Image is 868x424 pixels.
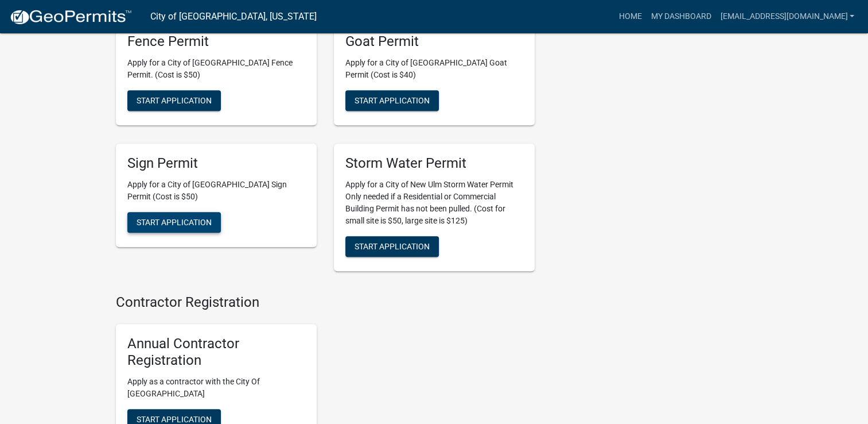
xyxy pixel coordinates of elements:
h5: Annual Contractor Registration [127,336,305,369]
h5: Fence Permit [127,33,305,50]
a: City of [GEOGRAPHIC_DATA], [US_STATE] [150,7,317,26]
h5: Storm Water Permit [345,155,523,172]
h5: Goat Permit [345,33,523,50]
button: Start Application [345,236,439,257]
span: Start Application [355,95,430,105]
span: Start Application [137,217,212,226]
span: Start Application [355,241,430,250]
p: Apply for a City of [GEOGRAPHIC_DATA] Goat Permit (Cost is $40) [345,57,523,81]
a: Home [614,6,646,28]
a: [EMAIL_ADDRESS][DOMAIN_NAME] [715,6,859,28]
span: Start Application [137,415,212,424]
h5: Sign Permit [127,155,305,172]
h4: Contractor Registration [116,294,535,311]
span: Start Application [137,95,212,105]
button: Start Application [127,90,221,111]
p: Apply as a contractor with the City Of [GEOGRAPHIC_DATA] [127,376,305,400]
p: Apply for a City of [GEOGRAPHIC_DATA] Sign Permit (Cost is $50) [127,179,305,203]
button: Start Application [345,90,439,111]
p: Apply for a City of [GEOGRAPHIC_DATA] Fence Permit. (Cost is $50) [127,57,305,81]
a: My Dashboard [646,6,715,28]
p: Apply for a City of New Ulm Storm Water Permit Only needed if a Residential or Commercial Buildin... [345,179,523,227]
button: Start Application [127,212,221,233]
